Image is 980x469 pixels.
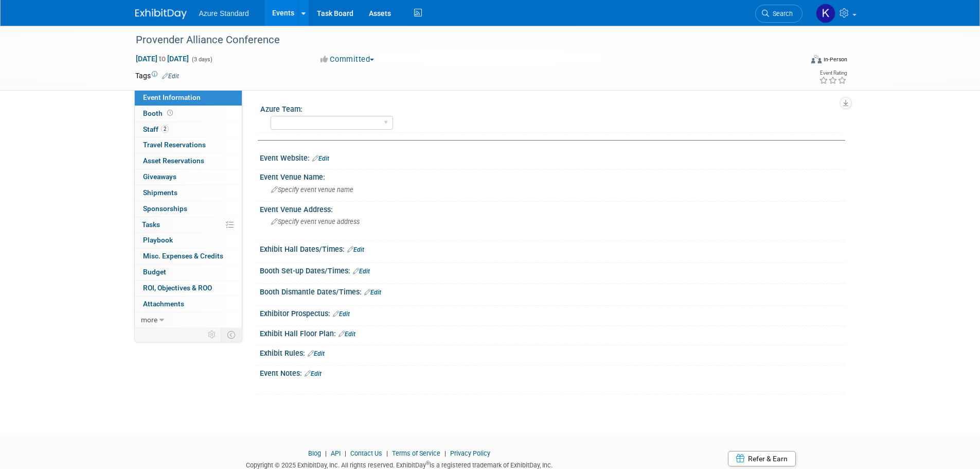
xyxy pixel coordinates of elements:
[135,54,189,63] span: [DATE] [DATE]
[308,449,321,457] a: Blog
[135,9,187,19] img: ExhibitDay
[143,284,212,292] span: ROI, Objectives & ROO
[191,56,212,63] span: (3 days)
[816,4,835,23] img: Karlee Henderson
[353,268,370,275] a: Edit
[350,449,382,457] a: Contact Us
[260,241,845,255] div: Exhibit Hall Dates/Times:
[135,217,242,233] a: Tasks
[143,204,187,213] span: Sponsorships
[161,125,169,133] span: 2
[135,90,242,106] a: Event Information
[135,169,242,185] a: Giveaways
[135,233,242,248] a: Playbook
[450,449,490,457] a: Privacy Policy
[260,284,845,298] div: Booth Dismantle Dates/Times:
[132,31,787,49] div: Provender Alliance Conference
[384,449,390,457] span: |
[823,56,847,63] div: In-Person
[141,316,157,324] span: more
[260,169,845,182] div: Event Venue Name:
[742,54,848,69] div: Event Format
[143,188,177,197] span: Shipments
[728,451,796,466] a: Refer & Earn
[260,326,845,339] div: Exhibit Hall Floor Plan:
[135,185,242,201] a: Shipments
[426,460,430,466] sup: ®
[157,55,167,63] span: to
[135,137,242,153] a: Travel Reservations
[347,246,364,253] a: Edit
[162,73,179,80] a: Edit
[143,300,184,308] span: Attachments
[755,5,803,23] a: Search
[260,263,845,276] div: Booth Set-up Dates/Times:
[143,157,204,165] span: Asset Reservations
[135,249,242,264] a: Misc. Expenses & Credits
[143,172,176,181] span: Giveaways
[143,236,173,244] span: Playbook
[392,449,440,457] a: Terms of Service
[143,93,201,101] span: Event Information
[312,155,329,162] a: Edit
[199,9,249,18] span: Azure Standard
[143,268,166,276] span: Budget
[442,449,449,457] span: |
[305,370,322,377] a: Edit
[364,289,381,296] a: Edit
[338,331,355,338] a: Edit
[165,109,175,117] span: Booth not reserved yet
[135,153,242,169] a: Asset Reservations
[308,350,325,357] a: Edit
[271,186,353,194] span: Specify event venue name
[260,101,841,114] div: Azure Team:
[323,449,329,457] span: |
[135,297,242,312] a: Attachments
[331,449,341,457] a: API
[135,201,242,217] a: Sponsorships
[260,150,845,164] div: Event Website:
[135,71,179,81] td: Tags
[142,220,160,229] span: Tasks
[819,71,847,76] div: Event Rating
[317,54,378,65] button: Committed
[271,218,360,225] span: Specify event venue address
[260,366,845,379] div: Event Notes:
[143,141,206,149] span: Travel Reservations
[260,345,845,359] div: Exhibit Rules:
[135,122,242,137] a: Staff2
[769,10,793,18] span: Search
[135,281,242,296] a: ROI, Objectives & ROO
[135,106,242,121] a: Booth
[811,55,822,63] img: Format-Inperson.png
[342,449,349,457] span: |
[221,328,242,341] td: Toggle Event Tabs
[135,265,242,280] a: Budget
[135,312,242,328] a: more
[333,310,350,318] a: Edit
[203,328,221,341] td: Personalize Event Tab Strip
[260,202,845,215] div: Event Venue Address:
[143,109,175,117] span: Booth
[143,125,169,133] span: Staff
[260,306,845,319] div: Exhibitor Prospectus:
[143,252,223,260] span: Misc. Expenses & Credits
